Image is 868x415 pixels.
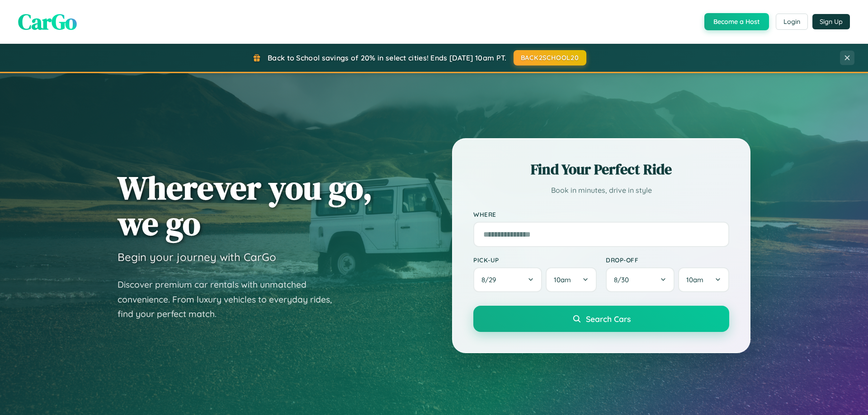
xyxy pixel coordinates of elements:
button: Search Cars [473,306,729,332]
label: Where [473,210,729,218]
button: Login [776,14,808,30]
button: 10am [546,267,597,292]
span: 10am [554,275,571,284]
label: Pick-up [473,256,597,264]
span: Search Cars [586,314,631,324]
button: 10am [678,267,729,292]
button: Sign Up [812,14,850,29]
label: Drop-off [606,256,729,264]
button: 8/29 [473,267,542,292]
h2: Find Your Perfect Ride [473,159,729,179]
p: Book in minutes, drive in style [473,184,729,197]
p: Discover premium car rentals with unmatched convenience. From luxury vehicles to everyday rides, ... [118,277,344,322]
h1: Wherever you go, we go [118,170,373,241]
button: Become a Host [704,13,769,30]
button: BACK2SCHOOL20 [514,50,586,65]
h3: Begin your journey with CarGo [118,250,276,264]
span: 8 / 30 [614,275,633,284]
span: Back to School savings of 20% in select cities! Ends [DATE] 10am PT. [268,53,506,62]
button: 8/30 [606,267,675,292]
span: 8 / 29 [481,275,500,284]
span: CarGo [18,7,77,37]
span: 10am [686,275,703,284]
